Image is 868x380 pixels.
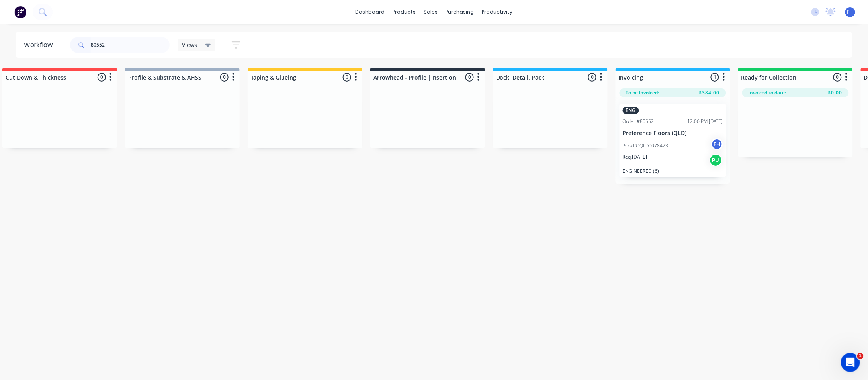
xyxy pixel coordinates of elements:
[420,6,442,18] div: sales
[847,8,853,16] span: FH
[24,40,57,50] div: Workflow
[620,104,726,177] div: ENGOrder #8055212:06 PM [DATE]Preference Floors (QLD)PO #POQLD0078423FHReq.[DATE]PUENGINEERED (6)
[710,154,722,166] div: PU
[623,153,647,161] p: Req. [DATE]
[699,89,720,96] span: $384.00
[623,118,654,125] div: Order #80552
[389,6,420,18] div: products
[623,107,639,114] div: ENG
[478,6,517,18] div: productivity
[841,353,860,372] iframe: Intercom live chat
[14,6,26,18] img: Factory
[688,118,723,125] div: 12:06 PM [DATE]
[857,353,864,359] span: 1
[442,6,478,18] div: purchasing
[182,41,197,49] span: Views
[623,142,669,149] p: PO #POQLD0078423
[711,138,723,150] div: FH
[91,37,170,53] input: Search for orders...
[352,6,389,18] a: dashboard
[623,130,723,137] p: Preference Floors (QLD)
[626,89,659,96] span: To be invoiced:
[623,168,723,174] p: ENGINEERED (6)
[828,89,843,96] span: $0.00
[749,89,786,96] span: Invoiced to date:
